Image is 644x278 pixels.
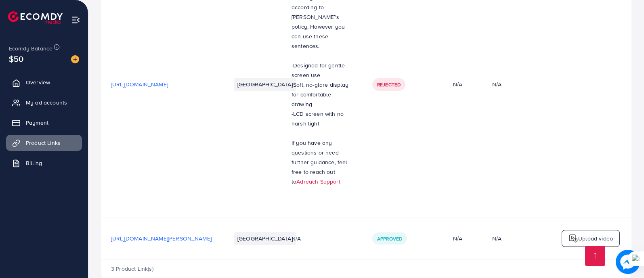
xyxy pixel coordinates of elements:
span: Billing [26,159,42,167]
div: N/A [492,80,501,88]
p: -Soft, no-glare display for comfortable drawing [292,80,353,109]
img: logo [8,11,63,24]
span: Approved [377,235,402,242]
span: Payment [26,119,48,127]
a: Adreach Support [296,178,340,186]
span: [URL][DOMAIN_NAME][PERSON_NAME] [111,234,212,242]
span: Rejected [377,81,401,88]
img: image [616,250,640,274]
span: [URL][DOMAIN_NAME] [111,80,168,88]
div: N/A [453,234,473,242]
li: [GEOGRAPHIC_DATA] [234,78,296,91]
a: Payment [6,115,82,131]
p: Upload video [578,234,613,243]
span: 3 Product Link(s) [111,265,153,273]
img: menu [71,15,80,25]
a: Overview [6,74,82,90]
span: $50 [9,53,23,65]
a: My ad accounts [6,94,82,111]
p: -Designed for gentle screen use [292,61,353,80]
li: [GEOGRAPHIC_DATA] [234,232,296,245]
p: -LCD screen with no harsh light [292,109,353,128]
span: N/A [292,234,301,242]
span: Ecomdy Balance [9,44,52,52]
span: Overview [26,78,50,86]
span: Product Links [26,139,61,147]
p: If you have any questions or need further guidance, feel free to reach out to [292,138,353,186]
img: logo [568,234,578,243]
a: Product Links [6,135,82,151]
a: Billing [6,155,82,171]
img: image [71,55,79,63]
div: N/A [492,234,501,242]
span: My ad accounts [26,98,67,107]
div: N/A [453,80,473,88]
